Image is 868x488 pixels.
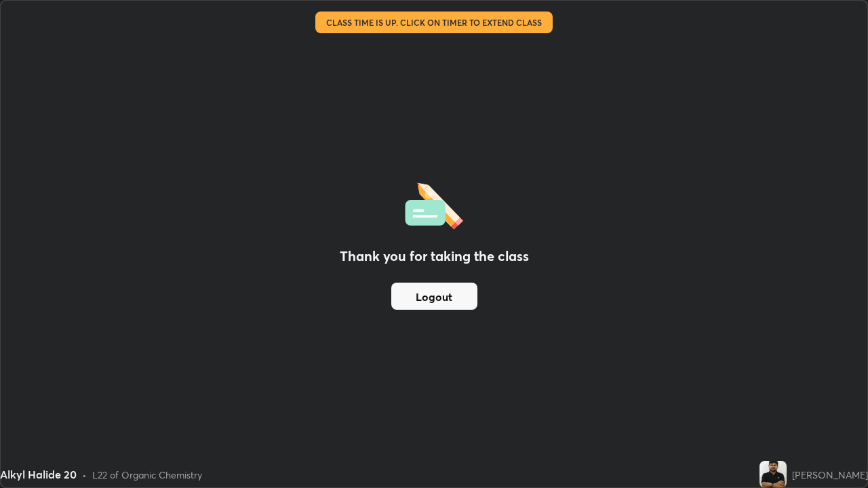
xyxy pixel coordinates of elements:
div: [PERSON_NAME] [792,468,868,482]
img: offlineFeedback.1438e8b3.svg [405,178,463,230]
h2: Thank you for taking the class [340,246,529,266]
button: Logout [391,283,477,310]
img: d32c70f87a0b4f19b114348ebca7561d.jpg [759,461,787,488]
div: • [82,468,87,482]
div: L22 of Organic Chemistry [92,468,202,482]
